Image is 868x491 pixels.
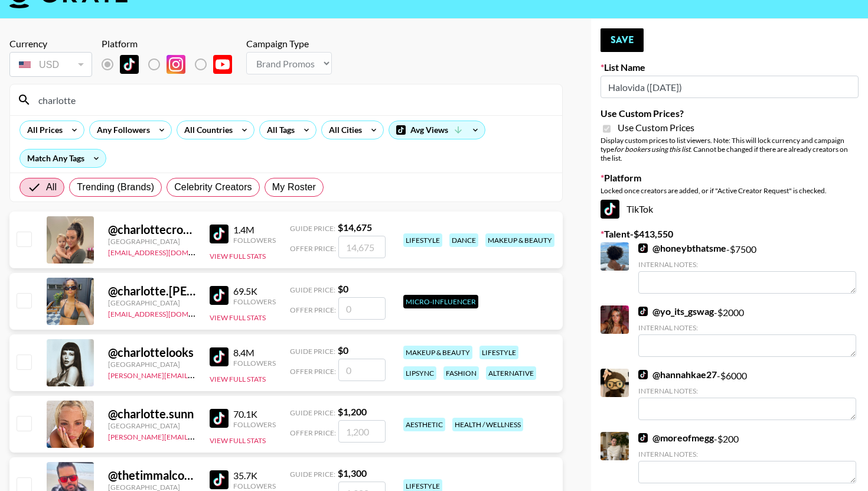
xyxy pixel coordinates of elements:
div: All Countries [177,121,235,139]
label: Use Custom Prices? [601,108,859,119]
div: 35.7K [233,470,276,482]
img: TikTok [210,347,229,366]
div: Followers [233,236,276,245]
div: 8.4M [233,347,276,359]
a: @hannahkae27 [638,369,717,381]
img: TikTok [210,286,229,305]
div: Campaign Type [246,38,332,50]
input: 14,675 [338,236,386,258]
div: makeup & beauty [485,233,554,247]
div: Internal Notes: [638,450,856,459]
span: Offer Price: [290,305,336,314]
div: All Prices [20,121,65,139]
label: Talent - $ 413,550 [601,228,859,240]
div: fashion [443,366,479,380]
div: @ charlottelooks [108,345,195,360]
div: Match Any Tags [20,149,106,167]
span: Guide Price: [290,408,335,417]
span: Guide Price: [290,470,335,479]
div: TikTok [601,200,859,219]
img: TikTok [638,370,648,379]
div: Locked once creators are added, or if "Active Creator Request" is checked. [601,186,859,195]
div: [GEOGRAPHIC_DATA] [108,421,195,430]
img: YouTube [213,55,232,74]
div: Platform [102,38,242,50]
strong: $ 1,300 [338,467,367,479]
div: Micro-Influencer [403,295,478,308]
em: for bookers using this list [614,145,690,154]
div: @ thetimmalcolm [108,468,195,483]
img: TikTok [210,409,229,428]
div: Currency is locked to USD [9,50,92,79]
a: @yo_its_gswag [638,305,714,317]
label: Platform [601,172,859,184]
span: Use Custom Prices [618,122,694,134]
div: 70.1K [233,408,276,420]
div: dance [449,233,478,247]
div: @ charlottecrosby [108,222,195,237]
img: Instagram [167,55,185,74]
div: - $ 200 [638,432,856,483]
div: health / wellness [452,418,523,431]
div: @ charlotte.sunn [108,407,195,421]
button: Save [601,28,644,52]
div: - $ 2000 [638,305,856,357]
button: View Full Stats [210,375,266,383]
a: [PERSON_NAME][EMAIL_ADDRESS][DOMAIN_NAME] [108,369,283,380]
img: TikTok [638,307,648,316]
div: Any Followers [90,121,152,139]
strong: $ 0 [338,283,348,294]
div: Followers [233,420,276,429]
span: Celebrity Creators [174,180,252,194]
a: [EMAIL_ADDRESS][DOMAIN_NAME] [108,307,227,318]
button: View Full Stats [210,436,266,445]
div: Followers [233,297,276,306]
input: 0 [338,297,386,320]
div: Display custom prices to list viewers. Note: This will lock currency and campaign type . Cannot b... [601,136,859,162]
div: @ charlotte.[PERSON_NAME] [108,284,195,298]
strong: $ 14,675 [338,222,372,233]
div: Followers [233,482,276,490]
button: View Full Stats [210,252,266,261]
div: alternative [486,366,536,380]
span: All [46,180,57,194]
div: Internal Notes: [638,386,856,395]
div: 69.5K [233,285,276,297]
strong: $ 1,200 [338,406,367,417]
div: List locked to TikTok. [102,52,242,77]
a: [EMAIL_ADDRESS][DOMAIN_NAME] [108,246,227,257]
span: Trending (Brands) [77,180,154,194]
input: Search by User Name [31,90,555,109]
div: aesthetic [403,418,445,431]
div: All Tags [260,121,297,139]
div: lifestyle [479,346,518,359]
div: Currency [9,38,92,50]
a: [PERSON_NAME][EMAIL_ADDRESS][DOMAIN_NAME] [108,430,283,441]
div: Internal Notes: [638,260,856,269]
a: @honeybthatsme [638,242,726,254]
div: Avg Views [389,121,485,139]
input: 1,200 [338,420,386,443]
a: @moreofmegg [638,432,714,444]
div: [GEOGRAPHIC_DATA] [108,237,195,246]
button: View Full Stats [210,313,266,322]
img: TikTok [601,200,619,219]
span: Guide Price: [290,347,335,356]
input: 0 [338,359,386,381]
div: 1.4M [233,224,276,236]
img: TikTok [120,55,139,74]
div: Internal Notes: [638,323,856,332]
div: USD [12,54,90,75]
label: List Name [601,61,859,73]
div: [GEOGRAPHIC_DATA] [108,360,195,369]
div: lifestyle [403,233,442,247]
div: - $ 7500 [638,242,856,294]
span: Offer Price: [290,428,336,437]
span: Offer Price: [290,244,336,253]
span: Guide Price: [290,285,335,294]
strong: $ 0 [338,344,348,356]
div: makeup & beauty [403,346,472,359]
img: TikTok [638,433,648,443]
div: - $ 6000 [638,369,856,420]
img: TikTok [210,225,229,243]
